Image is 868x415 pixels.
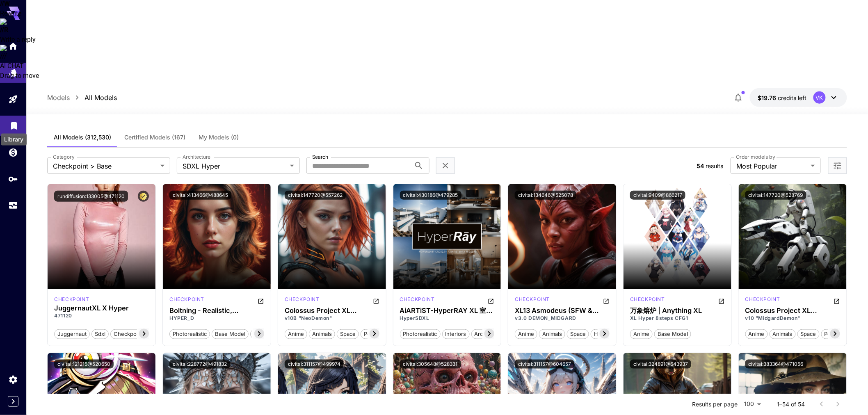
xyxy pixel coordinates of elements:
[361,330,385,338] span: person
[170,330,210,338] span: photorealistic
[400,328,441,339] button: photorealistic
[124,134,185,141] span: Certified Models (167)
[567,328,589,339] button: space
[630,296,665,306] div: SDXL Hyper
[745,191,806,200] button: civitai:147720@528769
[400,360,461,369] button: civitai:305648@528331
[337,330,359,338] span: space
[591,328,614,339] button: horror
[750,88,847,107] button: $19.7623VK
[655,330,691,338] span: base model
[515,330,537,338] span: anime
[745,328,768,339] button: anime
[442,328,470,339] button: interiors
[285,307,379,315] h3: Colossus Project XL (SFW&NSFW)
[8,396,18,407] button: Expand sidebar
[441,161,450,171] button: Clear filters (2)
[110,328,146,339] button: checkpoint
[54,304,149,312] h3: JuggernautXL X Hyper
[515,360,574,369] button: civitai:311157@604657
[285,330,307,338] span: anime
[400,315,495,322] p: HyperSDXL
[212,330,248,338] span: base model
[471,328,509,339] button: architecture
[630,296,665,303] p: checkpoint
[251,330,275,338] span: woman
[285,191,346,200] button: civitai:147720@557262
[1,134,27,146] div: Library
[169,307,264,315] h3: Boltning - Realistic, Lightning, HYPER
[169,315,264,322] p: HYPER_D
[745,296,780,306] div: SDXL Hyper
[515,307,610,315] div: XL13 Asmodeus (SFW & NSFW)
[539,330,565,338] span: animals
[169,191,231,200] button: civitai:413466@488645
[199,134,239,141] span: My Models (0)
[770,330,795,338] span: animals
[746,330,767,338] span: anime
[591,330,614,338] span: horror
[630,315,725,322] p: XL Hyper 8steps CFG1
[337,328,359,339] button: space
[777,400,805,408] p: 1–54 of 54
[55,330,89,338] span: juggernaut
[54,312,149,319] p: 471120
[54,296,89,303] p: checkpoint
[833,161,843,171] button: Open more filters
[745,307,840,315] h3: Colossus Project XL (SFW&NSFW)
[285,315,379,322] p: v10B "NeoDemon"
[312,154,328,161] label: Search
[183,154,210,161] label: Architecture
[758,94,778,101] span: $19.76
[309,328,335,339] button: animals
[443,330,469,338] span: interiors
[603,296,610,306] button: Open in CivitAI
[400,296,435,303] p: checkpoint
[285,296,320,303] p: checkpoint
[400,296,435,306] div: SDXL Hyper
[400,330,440,338] span: photorealistic
[736,154,775,161] label: Order models by
[138,191,149,202] button: Certified Model – Vetted for best performance and includes a commercial license.
[778,94,807,101] span: credits left
[630,328,653,339] button: anime
[515,296,550,303] p: checkpoint
[285,328,307,339] button: anime
[54,328,90,339] button: juggernaut
[630,330,652,338] span: anime
[111,330,146,338] span: checkpoint
[54,360,114,369] button: civitai:121215@520650
[285,296,320,306] div: SDXL Hyper
[539,328,565,339] button: animals
[630,307,725,315] h3: 万象熔炉 | Anything XL
[169,296,204,303] p: checkpoint
[488,296,494,306] button: Open in CivitAI
[250,328,276,339] button: woman
[8,94,18,105] div: Playground
[92,330,108,338] span: sdxl
[183,161,287,171] span: SDXL Hyper
[169,360,230,369] button: civitai:228772@491832
[169,296,204,306] div: SDXL Hyper
[400,307,495,315] h3: AiARTiST-HyperRAY XL 室内设计渲染系统 XL interior design system
[54,296,89,303] div: SDXL Hyper
[169,328,210,339] button: photorealistic
[741,398,764,410] div: 100
[813,91,826,104] div: VK
[472,330,509,338] span: architecture
[515,191,576,200] button: civitai:134646@525078
[285,360,344,369] button: civitai:311157@499974
[373,296,379,306] button: Open in CivitAI
[770,328,796,339] button: animals
[400,191,461,200] button: civitai:430186@479285
[706,162,724,169] span: results
[821,328,846,339] button: person
[8,147,18,157] div: Wallet
[9,118,19,128] div: Library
